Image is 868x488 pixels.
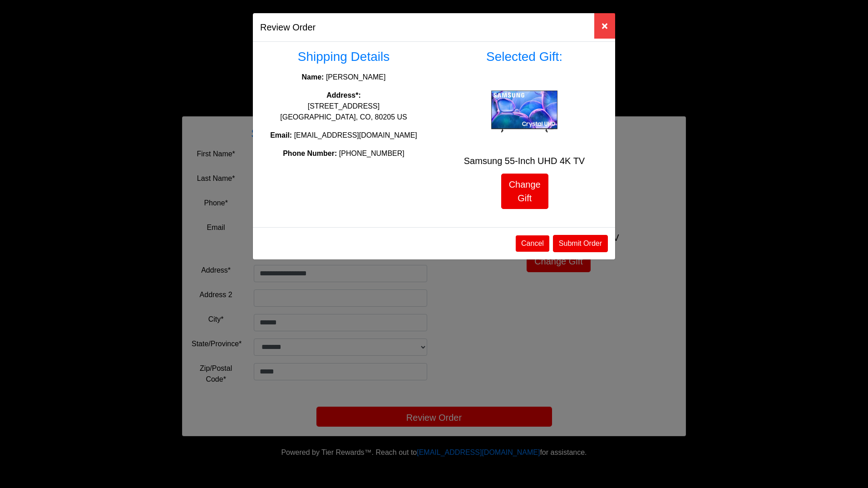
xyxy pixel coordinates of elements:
span: [STREET_ADDRESS] [GEOGRAPHIC_DATA], CO, 80205 US [280,102,407,121]
h5: Review Order [260,20,316,34]
h3: Selected Gift: [441,49,608,65]
button: Submit Order [553,235,608,252]
span: [PHONE_NUMBER] [339,149,404,157]
a: Change Gift [501,174,548,209]
h3: Shipping Details [260,49,427,65]
img: Samsung 55-Inch UHD 4K TV [488,87,561,136]
span: [EMAIL_ADDRESS][DOMAIN_NAME] [294,131,417,139]
span: [PERSON_NAME] [326,73,386,81]
span: × [602,20,608,32]
strong: Phone Number: [283,149,337,157]
button: Cancel [516,235,549,252]
strong: Email: [270,131,292,139]
button: Close [594,13,615,39]
strong: Address*: [326,91,361,99]
h5: Samsung 55-Inch UHD 4K TV [441,155,608,166]
strong: Name: [302,73,324,81]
